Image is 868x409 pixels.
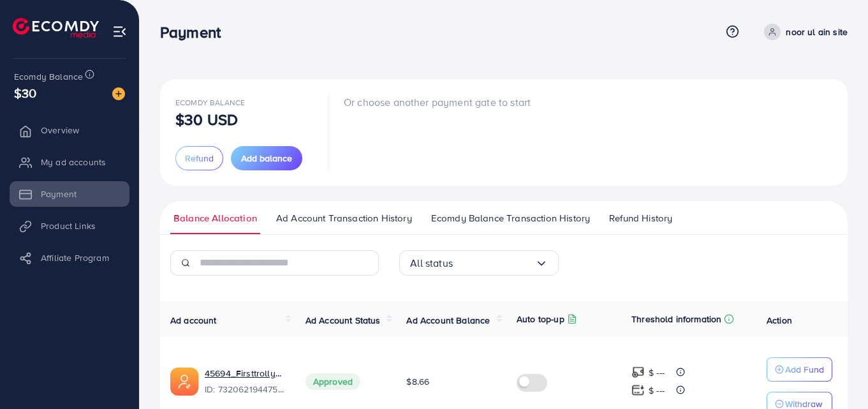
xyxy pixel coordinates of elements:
a: noor ul ain site [759,24,848,40]
span: Approved [305,373,360,390]
h3: Payment [160,23,231,41]
img: top-up amount [631,366,645,379]
span: Ad Account Balance [406,314,490,327]
button: Refund [175,146,223,170]
div: Search for option [399,250,559,276]
img: top-up amount [631,383,645,397]
span: Ad Account Status [305,314,381,327]
p: Add Fund [785,362,824,377]
span: Ecomdy Balance [14,70,83,83]
button: Add balance [231,146,302,170]
p: Threshold information [631,311,721,327]
span: Add balance [241,152,292,165]
span: Refund History [609,211,672,225]
img: ic-ads-acc.e4c84228.svg [170,368,198,396]
span: Ad account [170,314,217,327]
span: Balance Allocation [173,211,257,225]
img: logo [13,18,99,38]
span: $8.66 [406,375,429,388]
span: All status [410,253,453,273]
span: $30 [14,84,36,102]
span: Action [767,314,792,327]
a: 45694_Firsttrolly_1704465137831 [205,367,285,380]
span: Ad Account Transaction History [276,211,412,225]
span: Ecomdy Balance [175,97,245,108]
p: noor ul ain site [786,24,848,40]
div: <span class='underline'>45694_Firsttrolly_1704465137831</span></br>7320621944758534145 [205,367,285,396]
p: $30 USD [175,112,238,127]
img: image [112,87,125,100]
span: ID: 7320621944758534145 [205,383,285,396]
p: $ --- [649,383,665,398]
p: $ --- [649,365,665,380]
span: Ecomdy Balance Transaction History [431,211,590,225]
p: Auto top-up [517,311,564,327]
span: Refund [185,152,214,165]
img: menu [112,24,127,39]
p: Or choose another payment gate to start [344,94,531,110]
button: Add Fund [767,357,832,382]
input: Search for option [453,253,535,273]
